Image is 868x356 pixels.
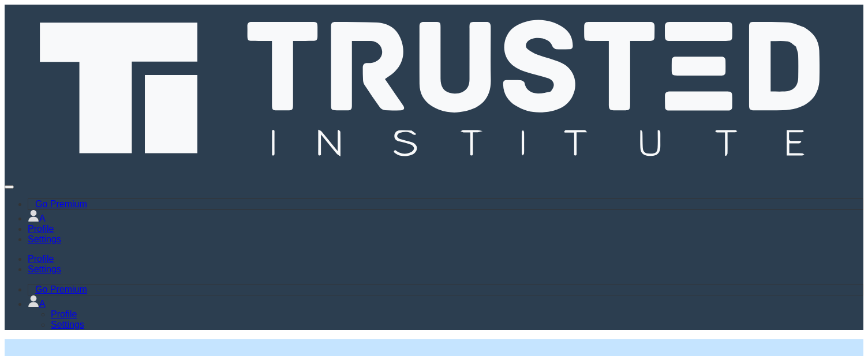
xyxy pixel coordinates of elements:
a: Settings [51,320,84,329]
button: Toggle navigation [5,185,14,189]
ul: A [28,309,863,330]
a: Profile [51,309,77,319]
a: Profile [28,224,54,234]
a: Settings [28,264,61,274]
a: Profile [28,254,54,264]
a: A [28,213,46,223]
a: Go Premium [28,282,94,297]
a: Settings [28,234,61,244]
a: Go Premium [28,197,94,211]
a: A [28,299,46,309]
